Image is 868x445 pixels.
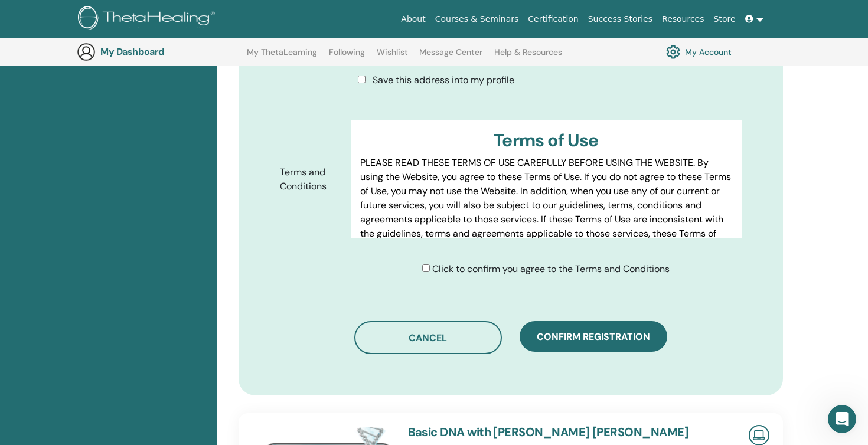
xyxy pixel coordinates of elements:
span: Save this address into my profile [373,74,514,86]
h3: Terms of Use [360,130,732,151]
a: Basic DNA with [PERSON_NAME] [PERSON_NAME] [408,424,689,440]
span: Click to confirm you agree to the Terms and Conditions [432,263,670,275]
a: Message Center [419,47,482,66]
a: About [396,8,430,30]
img: cog.svg [666,42,680,62]
img: generic-user-icon.jpg [77,42,96,61]
label: Terms and Conditions [271,161,351,198]
a: Resources [657,8,709,30]
button: Cancel [354,321,502,354]
span: Confirm registration [537,331,650,343]
a: Courses & Seminars [430,8,524,30]
a: Help & Resources [494,47,562,66]
a: Success Stories [583,8,657,30]
a: My ThetaLearning [247,47,317,66]
a: Wishlist [377,47,408,66]
a: Certification [523,8,583,30]
span: Cancel [409,332,447,344]
iframe: Intercom live chat [828,405,856,433]
p: PLEASE READ THESE TERMS OF USE CAREFULLY BEFORE USING THE WEBSITE. By using the Website, you agre... [360,156,732,255]
img: logo.png [78,6,219,32]
a: Following [329,47,365,66]
a: My Account [666,42,732,62]
button: Confirm registration [520,321,667,352]
h3: My Dashboard [100,46,218,57]
a: Store [709,8,740,30]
